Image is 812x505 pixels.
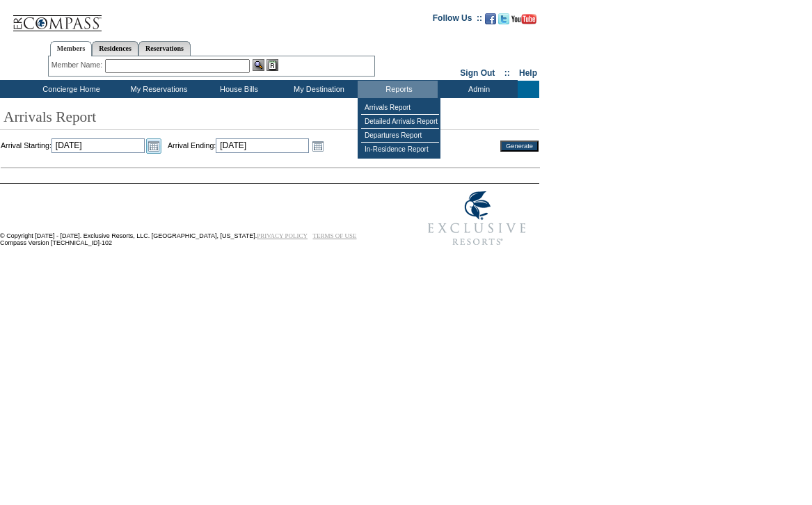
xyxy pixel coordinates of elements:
img: Become our fan on Facebook [485,13,496,24]
img: Exclusive Resorts [415,184,539,253]
a: PRIVACY POLICY [257,232,308,239]
td: Arrival Starting: Arrival Ending: [1,138,481,154]
td: House Bills [198,81,278,98]
img: Follow us on Twitter [498,13,509,24]
a: Help [519,68,537,78]
a: TERMS OF USE [313,232,357,239]
td: Arrivals Report [361,101,439,115]
input: Generate [500,141,539,152]
td: My Destination [278,81,358,98]
div: Member Name: [51,59,105,71]
td: Concierge Home [22,81,118,98]
td: Detailed Arrivals Report [361,115,439,129]
td: Follow Us :: [433,12,482,29]
a: Become our fan on Facebook [485,17,496,26]
td: My Reservations [118,81,198,98]
a: Subscribe to our YouTube Channel [511,17,536,26]
img: Subscribe to our YouTube Channel [511,14,536,24]
td: In-Residence Report [361,143,439,156]
a: Open the calendar popup. [146,138,161,154]
a: Sign Out [460,68,495,78]
a: Reservations [138,41,191,56]
img: Reservations [266,59,278,71]
td: Departures Report [361,129,439,143]
a: Follow us on Twitter [498,17,509,26]
a: Open the calendar popup. [310,138,326,154]
a: Members [50,41,93,56]
img: Compass Home [12,3,102,32]
span: :: [504,68,510,78]
td: Admin [438,81,518,98]
img: View [253,59,264,71]
a: Residences [92,41,138,56]
td: Reports [358,81,438,98]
